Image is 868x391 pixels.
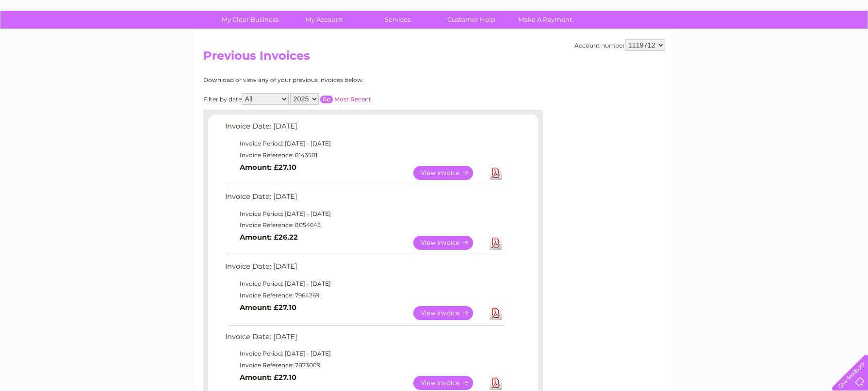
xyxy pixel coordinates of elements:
td: Invoice Date: [DATE] [223,330,507,348]
a: Most Recent [334,96,371,103]
td: Invoice Reference: 7873009 [223,359,507,371]
td: Invoice Date: [DATE] [223,260,507,278]
a: Download [490,376,502,390]
td: Invoice Date: [DATE] [223,120,507,138]
td: Invoice Period: [DATE] - [DATE] [223,278,507,290]
a: Services [358,11,438,29]
div: Clear Business is a trading name of Verastar Limited (registered in [GEOGRAPHIC_DATA] No. 3667643... [205,5,664,47]
a: View [413,236,485,250]
b: Amount: £27.10 [240,373,296,382]
a: My Clear Business [210,11,290,29]
a: View [413,376,485,390]
a: Contact [803,41,827,49]
div: Filter by date [203,93,458,105]
a: Download [490,306,502,320]
a: View [413,306,485,320]
td: Invoice Period: [DATE] - [DATE] [223,348,507,359]
a: View [413,166,485,180]
a: Log out [836,41,859,49]
a: My Account [284,11,364,29]
div: Account number [574,39,665,51]
a: Energy [721,41,743,49]
td: Invoice Reference: 8143501 [223,149,507,161]
div: Download or view any of your previous invoices below. [203,77,458,83]
a: Make A Payment [505,11,585,29]
a: 0333 014 3131 [685,5,752,17]
b: Amount: £27.10 [240,163,296,172]
h2: Previous Invoices [203,49,665,67]
b: Amount: £27.10 [240,303,296,312]
td: Invoice Reference: 8054645 [223,219,507,231]
td: Invoice Period: [DATE] - [DATE] [223,138,507,149]
td: Invoice Date: [DATE] [223,190,507,208]
a: Water [697,41,716,49]
a: Telecoms [749,41,778,49]
td: Invoice Period: [DATE] - [DATE] [223,208,507,220]
a: Blog [784,41,798,49]
a: Customer Help [431,11,511,29]
img: logo.png [31,25,80,55]
a: Download [490,236,502,250]
b: Amount: £26.22 [240,233,298,242]
td: Invoice Reference: 7964269 [223,290,507,301]
a: Download [490,166,502,180]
